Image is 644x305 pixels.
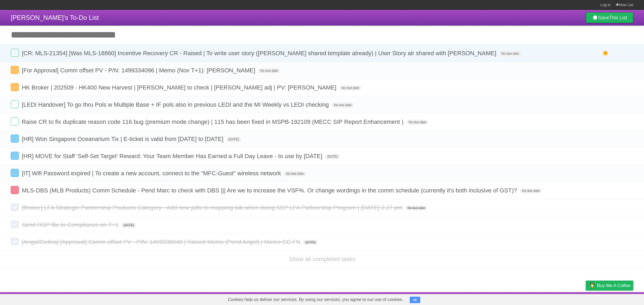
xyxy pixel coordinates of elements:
span: [LEDI Handover] To go thru Pols w Multiple Base + IF pols also in previous LEDI and the MI Weekly... [22,101,330,108]
span: No due date [258,68,280,73]
label: Done [11,186,19,194]
label: Done [11,220,19,228]
span: Send ROP file to Compliance on T+1 [22,221,120,228]
span: MLS-DBS (MLB Products) Comm Schedule - Pend Marc to check with DBS ||| Are we to increase the VSF... [22,187,518,194]
label: Star task [601,49,611,58]
span: No due date [499,51,521,56]
label: Done [11,49,19,57]
button: OK [410,297,420,303]
span: No due date [407,120,428,125]
label: Done [11,117,19,125]
span: [HR] Won Singapore Oceanarium Tix | E-ticket is valid from [DATE] to [DATE] [22,136,225,142]
span: No due date [332,103,354,107]
a: SaveThis List [586,12,633,23]
span: [DATE] [325,154,340,159]
span: [IT] Wifi Password expired | To create a new account, connect to the "MFC-Guest" wireless network [22,170,282,177]
span: [DATE] [226,137,241,142]
span: Buy me a coffee [597,281,631,290]
label: Done [11,169,19,177]
span: [For Approval] Comm offset PV - P/N: 1499334096 | Memo (Nov T+1): [PERSON_NAME] [22,67,257,74]
span: [PERSON_NAME]'s To-Do List [11,14,99,21]
label: Done [11,83,19,91]
b: This List [609,15,627,20]
a: Developers [532,293,554,304]
label: Done [11,66,19,74]
span: HK Broker | 202509 - HK400 New Harvest | [PERSON_NAME] to check | [PERSON_NAME] adj | PV: [PERSON... [22,84,338,91]
label: Done [11,152,19,160]
label: Done [11,203,19,211]
span: [CR: MLS-21354] [Was MLS-18860] Incentive Recovery CR - Raised | To write user story ([PERSON_NAM... [22,50,497,57]
span: [DATE] [303,240,318,245]
label: Done [11,100,19,108]
span: Cookies help us deliver our services. By using our services, you agree to our use of cookies. [222,294,409,305]
span: [Broker] LFA Strategic Partnership Products Category - Add new pdts to mapping tab when doing SEP... [22,204,404,211]
a: Show all completed tasks [289,256,355,262]
a: Terms [561,293,572,304]
img: Buy me a coffee [588,281,596,290]
span: No due date [405,206,427,210]
span: No due date [520,188,542,193]
span: [DATE] [122,223,136,228]
label: Done [11,135,19,143]
span: [HR] MOVE for Staff ‘Self-Set Target’ Reward: Your Team Member Has Earned a Full Day Leave - to u... [22,153,324,159]
span: Raise CR to fix duplicate reason code 116 bug (premium mode change) | 115 has been fixed in MSPB-... [22,118,405,125]
a: Suggest a feature [599,293,633,304]
label: Done [11,237,19,246]
span: [Angel/Celina] [Approval] Comm offset PV - P/N: 1499338048 | Raised Memo (Pend Angel) | Memo CC FN [22,239,302,245]
a: Buy me a coffee [586,281,633,291]
span: No due date [339,85,361,90]
span: No due date [284,171,306,176]
a: About [514,293,526,304]
a: Privacy [579,293,593,304]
